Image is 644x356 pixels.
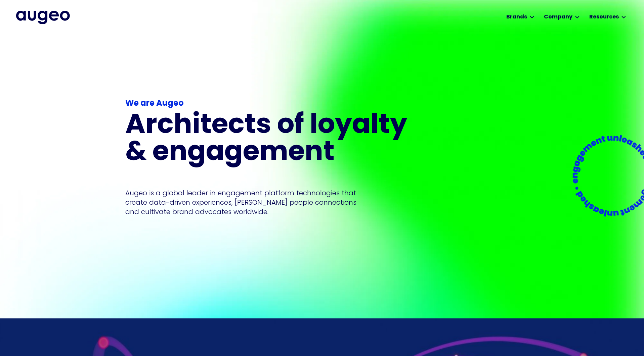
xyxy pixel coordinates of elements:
div: Resources [589,13,619,21]
div: Brands [506,13,527,21]
a: home [16,11,70,24]
div: We are Augeo [126,98,416,110]
p: Augeo is a global leader in engagement platform technologies that create data-driven experiences,... [126,188,357,216]
h1: Architects of loyalty & engagement [126,112,416,167]
div: Company [544,13,572,21]
img: Augeo's full logo in midnight blue. [16,11,70,24]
